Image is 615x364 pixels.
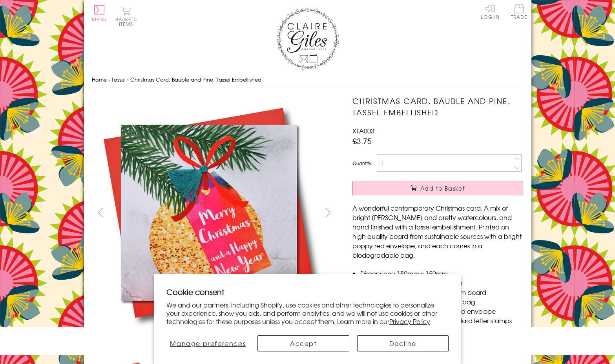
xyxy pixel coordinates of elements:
button: Basket0 items [115,6,137,26]
button: Decline [357,335,449,351]
a: Privacy Policy [389,317,430,326]
button: Accept [257,335,349,351]
span: Add to Basket [420,184,465,192]
span: Trade [511,4,527,19]
a: Log In [481,4,500,19]
h2: Cookie consent [166,286,449,297]
label: Quantity [352,160,371,167]
button: Add to Basket [352,181,523,195]
button: prev [92,204,109,221]
p: We and our partners, including Shopify, use cookies and other technologies to personalize your ex... [166,301,449,325]
span: XTA003 [352,126,374,135]
a: Tassel [111,76,126,83]
span: £3.75 [352,135,372,146]
h1: Christmas Card, Bauble and Pine, Tassel Embellished [352,95,523,118]
img: Claire Giles Greetings Cards [276,8,339,70]
span: › [108,76,110,83]
a: Home [92,76,107,83]
button: Menu [92,5,107,22]
span: 0 items [119,16,137,27]
nav: breadcrumbs [92,72,524,88]
button: Manage preferences [166,335,250,351]
span: › [127,76,129,83]
button: next [319,204,337,221]
span: Manage preferences [170,339,246,348]
img: Christmas Card, Bauble and Pine, Tassel Embellished [91,95,327,330]
img: Christmas Card, Bauble and Pine, Tassel Embellished [337,95,572,331]
span: Menu [92,16,107,23]
span: Christmas Card, Bauble and Pine, Tassel Embellished [130,76,261,83]
li: Dimensions: 150mm x 150mm [360,269,523,278]
a: Trade [511,4,527,21]
p: A wonderful contemporary Christmas card. A mix of bright [PERSON_NAME] and pretty watercolours, a... [352,203,523,260]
